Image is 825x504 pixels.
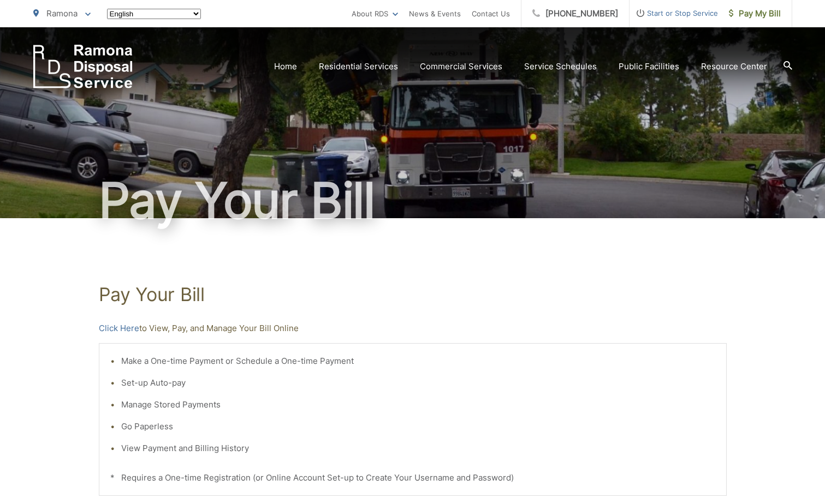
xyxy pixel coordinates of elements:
[46,8,78,19] span: Ramona
[274,60,297,73] a: Home
[121,420,715,433] li: Go Paperless
[420,60,502,73] a: Commercial Services
[121,355,715,368] li: Make a One-time Payment or Schedule a One-time Payment
[524,60,597,73] a: Service Schedules
[99,322,727,335] p: to View, Pay, and Manage Your Bill Online
[107,9,201,19] select: Select a language
[99,284,727,305] h1: Pay Your Bill
[729,7,781,20] span: Pay My Bill
[99,322,139,335] a: Click Here
[352,7,398,20] a: About RDS
[33,45,133,88] a: EDCD logo. Return to the homepage.
[409,7,461,20] a: News & Events
[472,7,510,20] a: Contact Us
[619,60,679,73] a: Public Facilities
[121,442,715,455] li: View Payment and Billing History
[110,471,715,484] p: * Requires a One-time Registration (or Online Account Set-up to Create Your Username and Password)
[121,398,715,411] li: Manage Stored Payments
[121,376,715,389] li: Set-up Auto-pay
[701,60,767,73] a: Resource Center
[319,60,398,73] a: Residential Services
[33,173,792,228] h1: Pay Your Bill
